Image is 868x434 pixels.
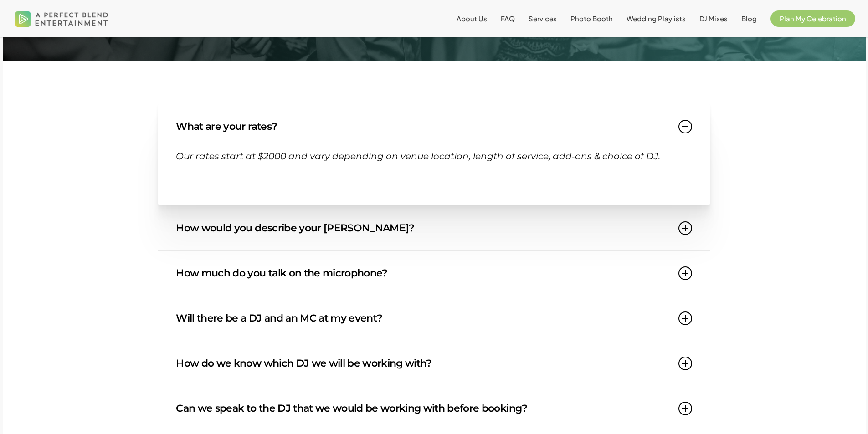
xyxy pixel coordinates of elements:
a: FAQ [501,15,515,22]
a: DJ Mixes [699,15,728,22]
span: Our rates start at $2000 and vary depending on venue location, length of service, add-ons & choic... [176,151,660,162]
a: Wedding Playlists [627,15,686,22]
a: About Us [457,15,487,22]
img: A Perfect Blend Entertainment [13,4,111,34]
a: Blog [741,15,757,22]
span: Blog [741,14,757,23]
a: How would you describe your [PERSON_NAME]? [176,206,692,250]
a: Can we speak to the DJ that we would be working with before booking? [176,386,692,431]
a: Plan My Celebration [770,15,855,22]
a: Photo Booth [570,15,613,22]
a: How much do you talk on the microphone? [176,251,692,296]
span: FAQ [501,14,515,23]
span: Photo Booth [570,14,613,23]
span: DJ Mixes [699,14,728,23]
span: Wedding Playlists [627,14,686,23]
a: Services [529,15,557,22]
a: Will there be a DJ and an MC at my event? [176,296,692,341]
a: How do we know which DJ we will be working with? [176,341,692,386]
span: Services [529,14,557,23]
span: About Us [457,14,487,23]
span: Plan My Celebration [780,14,846,23]
a: What are your rates? [176,104,692,149]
